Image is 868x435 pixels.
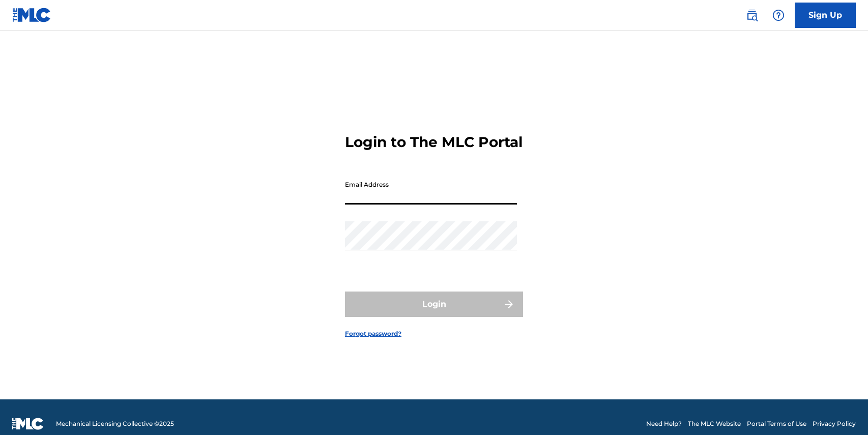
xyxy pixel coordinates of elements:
div: Help [768,5,789,25]
a: Sign Up [795,3,856,28]
span: Mechanical Licensing Collective © 2025 [56,419,174,428]
a: Need Help? [646,419,682,428]
h3: Login to The MLC Portal [345,133,523,151]
a: The MLC Website [688,419,741,428]
img: help [772,9,785,21]
img: logo [12,418,44,430]
img: search [746,9,758,21]
img: MLC Logo [12,8,51,22]
a: Public Search [742,5,762,25]
a: Forgot password? [345,329,401,338]
iframe: Chat Widget [817,386,868,435]
a: Privacy Policy [813,419,856,428]
a: Portal Terms of Use [747,419,806,428]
